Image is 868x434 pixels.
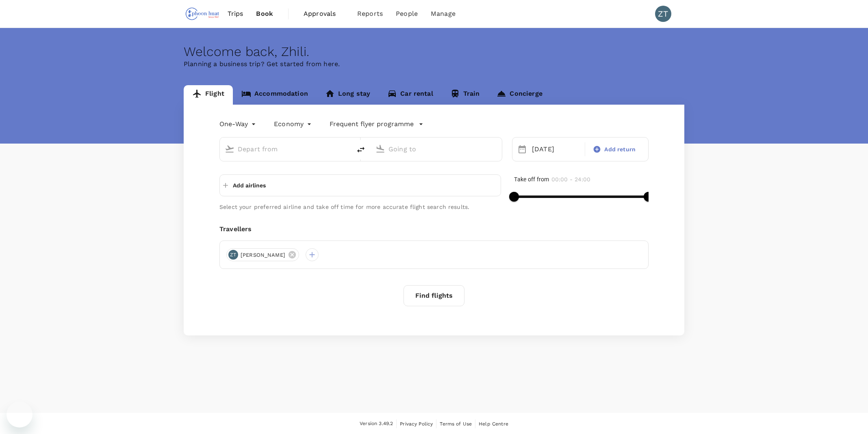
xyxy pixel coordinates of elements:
[551,176,590,183] span: 00:00 - 24:00
[256,9,273,19] span: Book
[184,85,233,105] a: Flight
[360,420,393,428] span: Version 3.49.2
[604,145,636,154] span: Add return
[219,224,649,234] div: Travellers
[442,85,488,105] a: Train
[7,402,33,428] iframe: Button to launch messaging window
[529,141,583,157] div: [DATE]
[479,421,508,427] span: Help Centre
[488,85,551,105] a: Concierge
[184,5,221,23] img: Phoon Huat PTE. LTD.
[479,419,508,428] a: Help Centre
[440,419,472,428] a: Terms of Use
[304,9,344,19] span: Approvals
[236,251,290,259] span: [PERSON_NAME]
[388,143,485,155] input: Going to
[317,85,379,105] a: Long stay
[431,9,456,19] span: Manage
[274,118,313,131] div: Economy
[184,59,684,69] p: Planning a business trip? Get started from here.
[357,9,383,19] span: Reports
[514,176,549,183] span: Take off from
[330,119,423,129] button: Frequent flyer programme
[655,6,671,22] div: ZT
[233,181,266,189] p: Add airlines
[379,85,442,105] a: Car rental
[400,421,433,427] span: Privacy Policy
[396,9,418,19] span: People
[233,85,317,105] a: Accommodation
[238,143,334,155] input: Depart from
[228,9,243,19] span: Trips
[219,118,258,131] div: One-Way
[330,119,414,129] p: Frequent flyer programme
[400,419,433,428] a: Privacy Policy
[223,178,266,193] button: Add airlines
[228,250,238,260] div: ZT
[496,148,498,150] button: Open
[219,203,501,211] p: Select your preferred airline and take off time for more accurate flight search results.
[404,285,464,306] button: Find flights
[226,248,299,261] div: ZT[PERSON_NAME]
[184,44,684,59] div: Welcome back , Zhili .
[440,421,472,427] span: Terms of Use
[345,148,347,150] button: Open
[351,140,371,159] button: delete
